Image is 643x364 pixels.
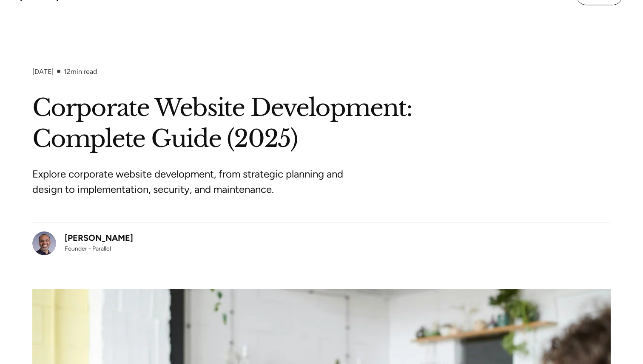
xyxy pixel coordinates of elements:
[32,231,56,255] img: Robin Dhanwani
[65,231,133,244] div: [PERSON_NAME]
[32,93,611,155] h1: Corporate Website Development: Complete Guide (2025)
[64,68,97,76] div: min read
[32,68,54,76] div: [DATE]
[32,231,133,255] a: [PERSON_NAME]Founder - Parallel
[65,244,133,253] div: Founder - Parallel
[32,166,351,197] p: Explore corporate website development, from strategic planning and design to implementation, secu...
[64,68,71,76] span: 12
